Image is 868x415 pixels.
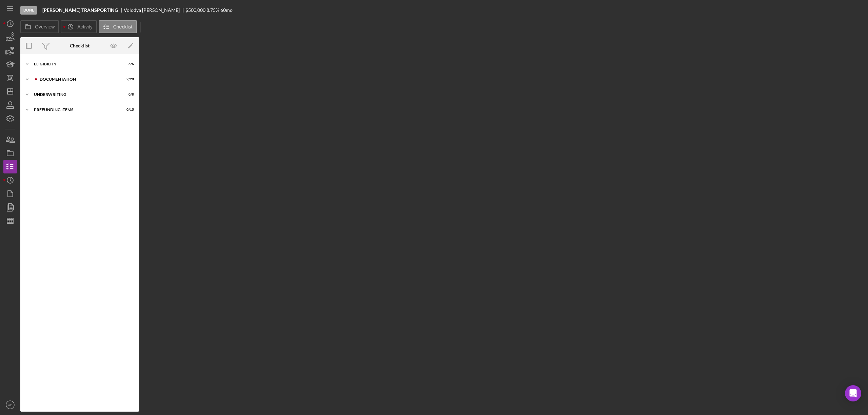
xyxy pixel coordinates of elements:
[113,24,133,29] label: Checklist
[34,92,117,97] div: Underwriting
[122,62,134,66] div: 6 / 6
[34,62,117,66] div: Eligibility
[34,108,117,112] div: Prefunding Items
[70,43,90,48] div: Checklist
[42,7,118,13] b: [PERSON_NAME] TRANSPORTING
[20,6,37,15] div: Done
[845,385,861,401] div: Open Intercom Messenger
[35,24,55,29] label: Overview
[77,24,92,29] label: Activity
[185,7,205,13] div: $500,000
[122,108,134,112] div: 0 / 15
[61,20,97,33] button: Activity
[40,77,117,81] div: Documentation
[124,7,185,13] div: Volodya [PERSON_NAME]
[99,20,137,33] button: Checklist
[220,7,233,13] div: 60 mo
[20,20,59,33] button: Overview
[206,7,219,13] div: 8.75 %
[3,398,17,412] button: AE
[8,403,13,407] text: AE
[122,92,134,97] div: 0 / 8
[122,77,134,81] div: 9 / 20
